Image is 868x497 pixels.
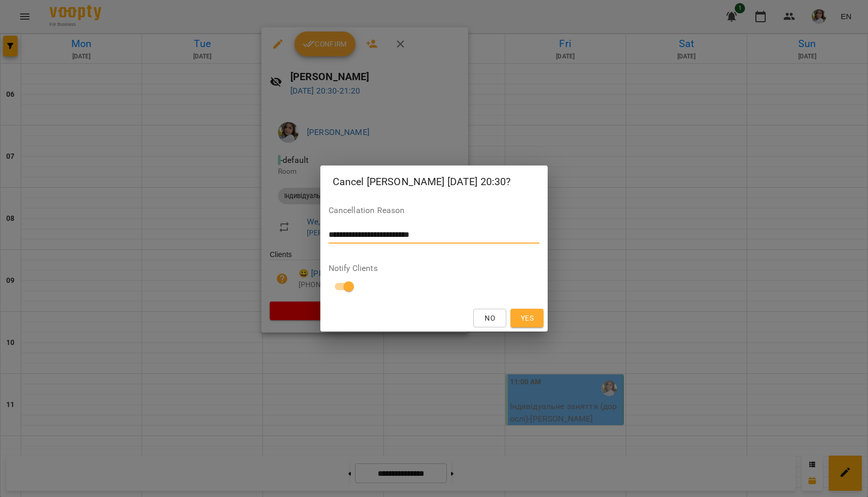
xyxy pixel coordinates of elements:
label: Notify Clients [329,264,540,273]
button: No [473,309,506,327]
label: Cancellation Reason [329,206,540,215]
button: Yes [510,309,544,327]
span: No [485,312,495,324]
span: Yes [521,312,534,324]
h2: Cancel [PERSON_NAME] [DATE] 20:30? [333,174,536,190]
